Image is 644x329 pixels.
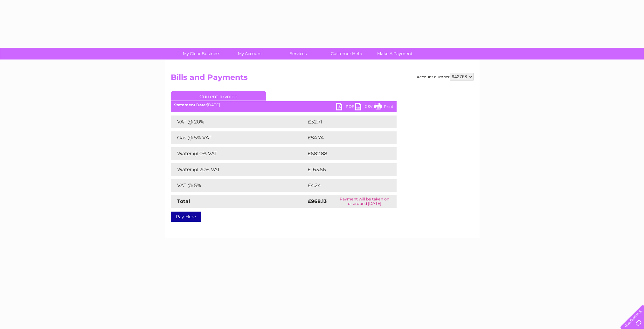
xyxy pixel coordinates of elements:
a: My Clear Business [175,48,228,59]
td: Payment will be taken on or around [DATE] [333,195,397,208]
div: Account number [417,73,474,80]
td: £163.56 [306,163,385,176]
b: Statement Date: [174,102,207,107]
td: VAT @ 20% [171,115,306,128]
a: Current Invoice [171,91,266,101]
strong: Total [177,198,190,204]
a: Make A Payment [369,48,421,59]
td: Gas @ 5% VAT [171,131,306,144]
td: £84.74 [306,131,384,144]
a: Print [374,103,393,112]
td: VAT @ 5% [171,179,306,192]
a: Customer Help [320,48,373,59]
td: £682.88 [306,147,385,160]
td: Water @ 0% VAT [171,147,306,160]
div: [DATE] [171,103,397,107]
a: Services [272,48,324,59]
a: CSV [355,103,374,112]
td: £32.71 [306,115,383,128]
a: My Account [224,48,276,59]
h2: Bills and Payments [171,73,474,85]
strong: £968.13 [308,198,327,204]
a: PDF [336,103,355,112]
a: Pay Here [171,212,201,222]
td: £4.24 [306,179,382,192]
td: Water @ 20% VAT [171,163,306,176]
